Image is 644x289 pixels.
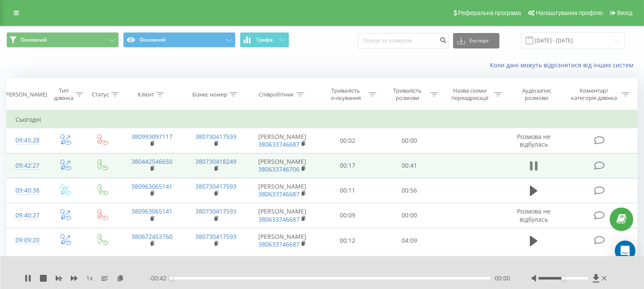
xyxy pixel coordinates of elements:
div: Accessibility label [562,277,565,280]
span: Налаштування профілю [536,9,603,16]
div: 09:40:27 [15,207,37,224]
a: 380633746706 [258,165,299,173]
a: 380730417593 [195,207,236,215]
button: Графік [240,32,289,48]
div: Тривалість розмови [386,87,428,102]
td: 04:09 [378,228,440,253]
button: Експорт [453,33,499,48]
td: [PERSON_NAME] [248,178,317,203]
a: 380730418249 [195,157,236,166]
div: Бізнес номер [192,91,227,98]
span: Основний [21,36,47,43]
span: Розмова не відбулась [517,132,550,148]
a: 380633746687 [258,215,299,223]
a: 380730417593 [195,232,236,241]
td: [PERSON_NAME] [248,153,317,178]
a: 380633746687 [258,190,299,198]
a: 380993097117 [131,132,172,141]
span: Графік [257,37,273,43]
div: Клієнт [138,91,154,98]
span: Вихід [617,9,632,16]
td: Сьогодні [7,111,638,128]
div: Статус [92,91,109,98]
td: [PERSON_NAME] [248,203,317,228]
td: 00:41 [378,153,440,178]
a: 380963065141 [131,182,172,190]
a: 380633746687 [258,240,299,248]
div: Accessibility label [169,277,173,280]
td: [PERSON_NAME] [248,228,317,253]
span: 00:00 [495,274,510,283]
a: Коли дані можуть відрізнятися вiд інших систем [490,61,638,69]
button: Основний [123,32,236,48]
td: 00:00 [378,128,440,153]
div: Аудіозапис розмови [512,87,561,102]
td: 00:00 [378,203,440,228]
div: 09:09:20 [15,232,37,249]
td: 00:17 [317,153,379,178]
div: Назва схеми переадресації [448,87,492,102]
input: Пошук за номером [358,33,449,48]
div: Тип дзвінка [54,87,73,102]
div: Співробітник [259,91,294,98]
a: 380672453760 [131,232,172,241]
span: Реферальна програма [458,9,521,16]
div: 09:45:28 [15,132,37,149]
div: 09:42:27 [15,157,37,174]
span: Розмова не відбулась [517,207,550,223]
div: Коментар/категорія дзвінка [569,87,620,102]
a: 380730417593 [195,182,236,190]
td: 00:11 [317,178,379,203]
a: 380730417593 [195,132,236,141]
td: 00:56 [378,178,440,203]
td: 00:12 [317,228,379,253]
div: Open Intercom Messenger [615,241,635,261]
a: 380633746687 [258,140,299,148]
span: 1 x [86,274,93,283]
td: [PERSON_NAME] [248,128,317,153]
td: 00:09 [317,203,379,228]
span: - 00:42 [149,274,171,283]
div: [PERSON_NAME] [4,91,47,98]
div: Тривалість очікування [325,87,367,102]
a: 380442546650 [131,157,172,166]
div: 09:40:38 [15,182,37,199]
a: 380963065141 [131,207,172,215]
td: 00:02 [317,128,379,153]
button: Основний [6,32,119,48]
